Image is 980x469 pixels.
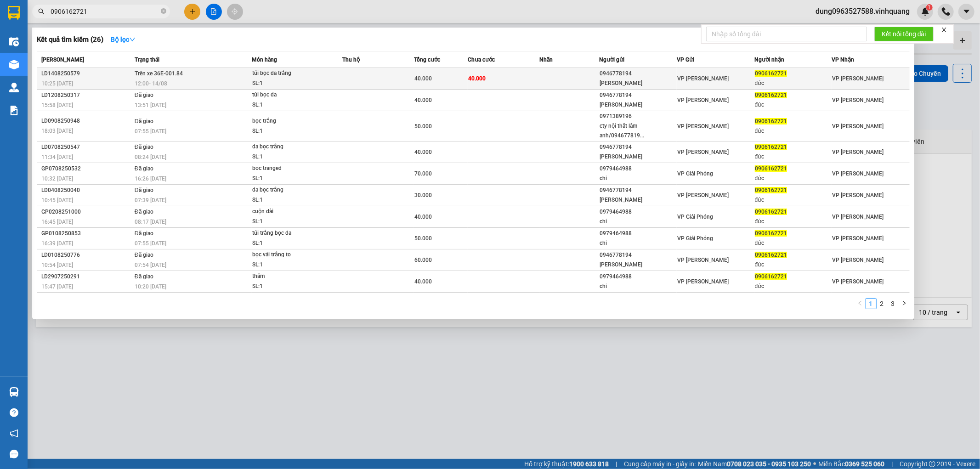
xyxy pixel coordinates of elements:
span: Người nhận [754,57,784,63]
div: SL: 1 [252,217,321,227]
div: đức [755,100,832,110]
img: warehouse-icon [9,37,19,46]
img: logo-vxr [8,6,20,20]
span: 40.000 [414,75,432,82]
div: [PERSON_NAME] [600,152,676,162]
span: 13:51 [DATE] [135,102,166,108]
div: đức [755,217,832,226]
span: Món hàng [252,57,277,63]
img: warehouse-icon [9,387,19,397]
div: 0979464988 [600,164,676,174]
span: 10:54 [DATE] [41,262,73,268]
span: 40.000 [468,75,486,82]
div: [PERSON_NAME] [600,260,676,270]
span: VP [PERSON_NAME] [677,149,729,155]
span: VP Nhận [832,57,855,63]
span: 16:45 [DATE] [41,219,73,225]
div: 0946778194 [600,142,676,152]
span: VP [PERSON_NAME] [833,214,884,220]
span: VP [PERSON_NAME] [833,149,884,155]
div: đức [755,282,832,291]
span: 0906162721 [755,70,787,77]
span: VP [PERSON_NAME] [677,278,729,285]
span: Nhãn [539,57,553,63]
span: right [901,300,907,306]
span: Đã giao [135,252,153,258]
div: SL: 1 [252,79,321,89]
div: SL: 1 [252,260,321,270]
span: [PERSON_NAME] [41,57,84,63]
a: 1 [866,299,876,309]
li: 3 [888,298,899,309]
div: SL: 1 [252,282,321,292]
span: 10:45 [DATE] [41,197,73,203]
div: SL: 1 [252,100,321,110]
a: 2 [877,299,887,309]
span: 07:39 [DATE] [135,197,166,203]
span: VP Giải Phóng [677,214,713,220]
span: 07:54 [DATE] [135,262,166,268]
div: [PERSON_NAME] [600,195,676,205]
span: VP [PERSON_NAME] [833,257,884,263]
button: right [899,298,910,309]
span: 50.000 [414,235,432,242]
div: túi bọc da [252,90,321,100]
span: VP [PERSON_NAME] [833,170,884,177]
div: túi bọc da trắng [252,68,321,79]
span: Người gửi [599,57,624,63]
span: VP [PERSON_NAME] [677,97,729,103]
div: chi [600,174,676,183]
span: 0906162721 [755,230,787,237]
div: đức [755,260,832,270]
span: Đã giao [135,92,153,98]
input: Nhập số tổng đài [706,27,867,41]
h3: Kết quả tìm kiếm ( 26 ) [37,35,103,45]
span: 0906162721 [755,92,787,98]
span: 0906162721 [755,209,787,215]
div: SL: 1 [252,174,321,184]
span: 16:26 [DATE] [135,175,166,182]
span: 0906162721 [755,252,787,258]
span: Kết nối tổng đài [882,29,926,39]
span: VP [PERSON_NAME] [833,192,884,198]
button: left [855,298,866,309]
span: 10:25 [DATE] [41,80,73,87]
span: VP [PERSON_NAME] [833,97,884,103]
span: 0906162721 [755,187,787,193]
span: Đã giao [135,144,153,150]
span: 0906162721 [755,165,787,172]
div: đức [755,174,832,183]
div: chi [600,217,676,226]
div: SL: 1 [252,195,321,205]
span: close-circle [161,8,166,14]
span: 08:24 [DATE] [135,154,166,160]
span: Trạng thái [135,57,159,63]
img: warehouse-icon [9,83,19,92]
strong: Bộ lọc [111,36,136,43]
span: Tổng cước [414,57,440,63]
span: 10:32 [DATE] [41,175,73,182]
button: Bộ lọcdown [103,32,143,47]
span: 18:03 [DATE] [41,128,73,134]
div: GP0208251000 [41,207,132,217]
img: warehouse-icon [9,60,19,69]
span: 08:17 [DATE] [135,219,166,225]
span: Thu hộ [342,57,360,63]
li: 2 [877,298,888,309]
span: 40.000 [414,97,432,103]
div: 0971389196 [600,112,676,121]
div: SL: 1 [252,238,321,249]
div: [PERSON_NAME] [600,100,676,110]
span: 15:58 [DATE] [41,102,73,108]
div: đức [755,79,832,88]
span: VP [PERSON_NAME] [833,75,884,82]
span: Đã giao [135,118,153,124]
div: chi [600,282,676,291]
div: LD1408250579 [41,69,132,79]
span: 11:34 [DATE] [41,154,73,160]
span: 40.000 [414,149,432,155]
span: 30.000 [414,192,432,198]
div: đức [755,126,832,136]
div: bọc trắng [252,116,321,126]
span: VP [PERSON_NAME] [677,75,729,82]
